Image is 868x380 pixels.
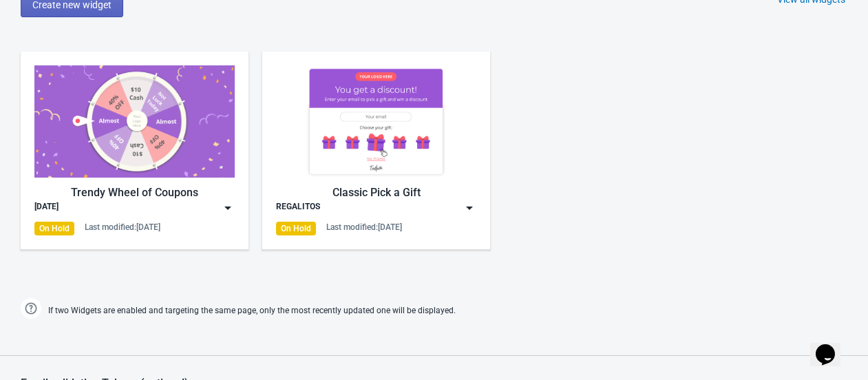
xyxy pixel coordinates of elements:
img: help.png [21,298,41,319]
div: Classic Pick a Gift [276,184,476,201]
iframe: chat widget [810,325,854,366]
div: REGALITOS [276,201,320,215]
img: dropdown.png [221,201,235,215]
div: Trendy Wheel of Coupons [34,184,235,201]
img: dropdown.png [463,201,476,215]
img: gift_game.jpg [276,65,476,178]
div: Last modified: [DATE] [326,222,402,233]
div: [DATE] [34,201,59,215]
div: On Hold [34,222,74,235]
img: trendy_game.png [34,65,235,178]
span: If two Widgets are enabled and targeting the same page, only the most recently updated one will b... [48,299,456,322]
div: On Hold [276,222,316,235]
div: Last modified: [DATE] [85,222,160,233]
